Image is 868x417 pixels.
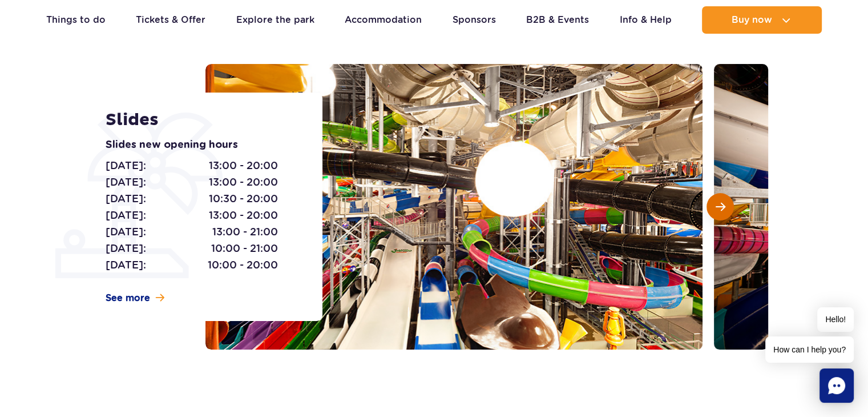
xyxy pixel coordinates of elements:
a: Tickets & Offer [136,6,205,34]
span: 13:00 - 21:00 [212,224,278,240]
span: 13:00 - 20:00 [209,174,278,190]
span: 10:30 - 20:00 [209,191,278,207]
span: How can I help you? [765,336,854,363]
span: Buy now [732,15,772,25]
span: Hello! [817,307,854,332]
a: Explore the park [236,6,314,34]
span: [DATE]: [106,257,146,273]
a: Sponsors [453,6,496,34]
span: 13:00 - 20:00 [209,207,278,223]
a: Things to do [46,6,106,34]
span: [DATE]: [106,174,146,190]
span: 10:00 - 21:00 [211,240,278,256]
a: Info & Help [620,6,672,34]
span: [DATE]: [106,240,146,256]
a: B2B & Events [526,6,589,34]
button: Next slide [706,193,734,220]
span: See more [106,292,150,304]
span: [DATE]: [106,191,146,207]
span: [DATE]: [106,224,146,240]
p: Slides new opening hours [106,137,297,153]
span: [DATE]: [106,207,146,223]
span: 10:00 - 20:00 [208,257,278,273]
span: 13:00 - 20:00 [209,158,278,174]
div: Chat [819,368,854,403]
button: Buy now [702,6,822,34]
h1: Slides [106,110,297,130]
span: [DATE]: [106,158,146,174]
a: See more [106,292,164,304]
a: Accommodation [345,6,422,34]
